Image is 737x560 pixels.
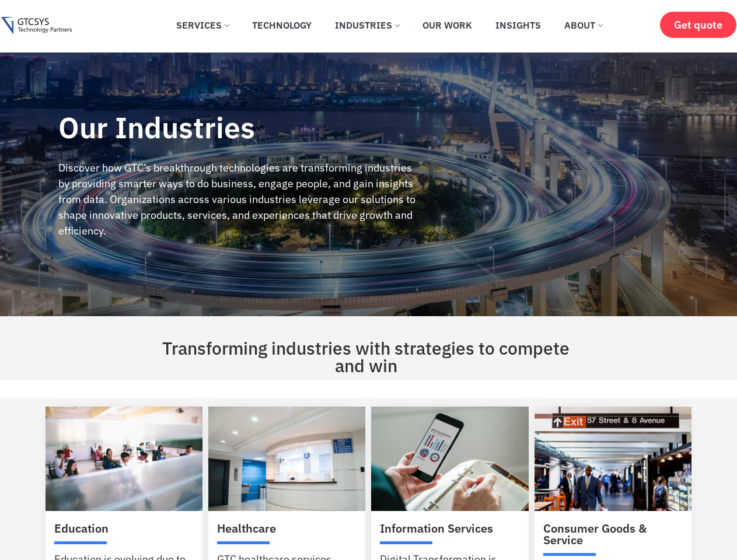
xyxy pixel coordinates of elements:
a: Insights [487,12,550,38]
span: Get quote [674,19,722,31]
img: education-technology-solutions [46,407,202,511]
h2: Consumer Goods & Service [543,523,683,546]
a: Services [167,12,237,38]
h2: Our Industries [58,113,417,142]
img: Gtcsys logo [1,17,72,35]
a: About [556,12,611,38]
img: consumer-goods-technology-solutions [535,407,691,511]
a: Industries [326,12,408,38]
h2: Information Services [380,523,519,534]
h2: Education [54,523,194,534]
img: information-service-and-publishing-solutions [371,407,528,511]
img: healthcare-technology-solutions [208,407,365,511]
h2: Transforming industries with strategies to compete and win [154,339,579,374]
div: Discover how GTC’s breakthrough technologies are transforming industries by providing smarter way... [58,160,417,239]
a: Technology [243,12,320,38]
h2: Healthcare [217,523,357,534]
a: Get quote [660,12,736,38]
a: Our Work [414,12,481,38]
